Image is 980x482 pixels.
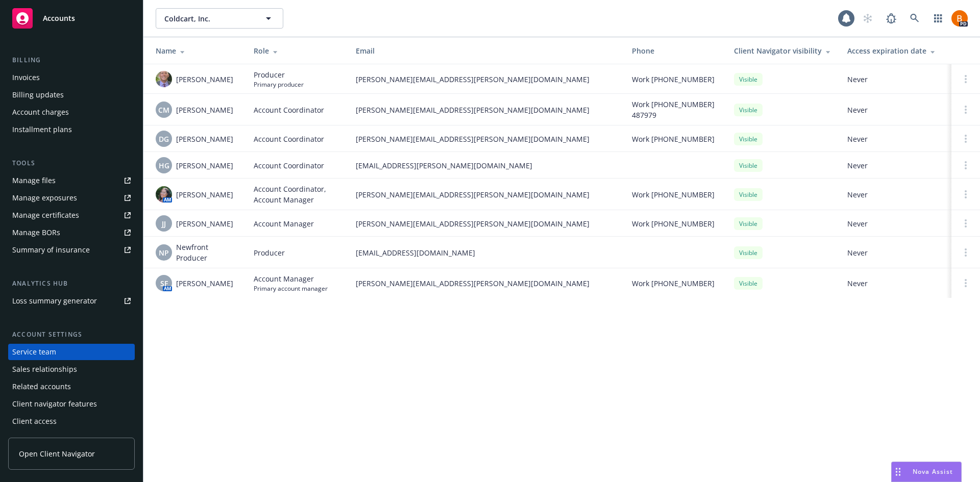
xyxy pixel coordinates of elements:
[8,87,135,103] a: Billing updates
[847,105,943,115] span: Never
[254,184,339,205] span: Account Coordinator, Account Manager
[356,134,616,144] span: [PERSON_NAME][EMAIL_ADDRESS][PERSON_NAME][DOMAIN_NAME]
[8,329,135,340] div: Account settings
[156,186,172,202] img: photo
[176,74,233,85] span: [PERSON_NAME]
[632,278,715,289] span: Work [PHONE_NUMBER]
[8,278,135,289] div: Analytics hub
[156,45,237,56] div: Name
[8,4,135,33] a: Accounts
[254,273,328,284] span: Account Manager
[12,396,97,412] div: Client navigator features
[734,104,763,116] div: Visible
[8,293,135,309] a: Loss summary generator
[632,189,715,200] span: Work [PHONE_NUMBER]
[847,160,943,171] span: Never
[8,69,135,86] a: Invoices
[176,218,233,229] span: [PERSON_NAME]
[904,8,925,29] a: Search
[847,247,943,258] span: Never
[12,344,56,360] div: Service team
[632,45,718,56] div: Phone
[254,160,324,171] span: Account Coordinator
[8,158,135,168] div: Tools
[176,242,237,263] span: Newfront Producer
[254,45,339,56] div: Role
[156,8,283,29] button: Coldcart, Inc.
[632,134,715,144] span: Work [PHONE_NUMBER]
[12,207,79,223] div: Manage certificates
[928,8,948,29] a: Switch app
[176,189,233,200] span: [PERSON_NAME]
[43,14,75,22] span: Accounts
[8,378,135,395] a: Related accounts
[356,218,616,229] span: [PERSON_NAME][EMAIL_ADDRESS][PERSON_NAME][DOMAIN_NAME]
[12,242,90,258] div: Summary of insurance
[857,8,878,29] a: Start snowing
[913,467,953,476] span: Nova Assist
[12,378,71,395] div: Related accounts
[356,247,616,258] span: [EMAIL_ADDRESS][DOMAIN_NAME]
[734,159,763,172] div: Visible
[8,344,135,360] a: Service team
[12,224,60,241] div: Manage BORs
[8,190,135,206] a: Manage exposures
[176,278,233,289] span: [PERSON_NAME]
[8,172,135,189] a: Manage files
[8,242,135,258] a: Summary of insurance
[254,218,314,229] span: Account Manager
[254,247,285,258] span: Producer
[12,121,72,138] div: Installment plans
[356,189,616,200] span: [PERSON_NAME][EMAIL_ADDRESS][PERSON_NAME][DOMAIN_NAME]
[847,278,943,289] span: Never
[176,160,233,171] span: [PERSON_NAME]
[734,73,763,86] div: Visible
[12,293,97,309] div: Loss summary generator
[12,413,57,429] div: Client access
[158,105,169,115] span: CM
[734,277,763,290] div: Visible
[847,74,943,85] span: Never
[159,160,169,171] span: HG
[12,104,69,120] div: Account charges
[734,217,763,230] div: Visible
[8,396,135,412] a: Client navigator features
[8,207,135,223] a: Manage certificates
[891,462,962,482] button: Nova Assist
[164,13,253,24] span: Coldcart, Inc.
[356,105,616,115] span: [PERSON_NAME][EMAIL_ADDRESS][PERSON_NAME][DOMAIN_NAME]
[12,172,56,189] div: Manage files
[356,45,616,56] div: Email
[632,99,718,120] span: Work [PHONE_NUMBER] 487979
[847,189,943,200] span: Never
[356,160,616,171] span: [EMAIL_ADDRESS][PERSON_NAME][DOMAIN_NAME]
[19,448,95,459] span: Open Client Navigator
[254,284,328,293] span: Primary account manager
[892,462,904,481] div: Drag to move
[254,69,304,80] span: Producer
[8,413,135,429] a: Client access
[176,105,233,115] span: [PERSON_NAME]
[8,104,135,120] a: Account charges
[176,134,233,144] span: [PERSON_NAME]
[159,134,169,144] span: DG
[847,218,943,229] span: Never
[159,247,169,258] span: NP
[254,80,304,89] span: Primary producer
[951,10,968,27] img: photo
[734,133,763,145] div: Visible
[632,74,715,85] span: Work [PHONE_NUMBER]
[12,69,40,86] div: Invoices
[632,218,715,229] span: Work [PHONE_NUMBER]
[881,8,901,29] a: Report a Bug
[12,361,77,377] div: Sales relationships
[12,87,64,103] div: Billing updates
[8,55,135,65] div: Billing
[156,71,172,87] img: photo
[356,74,616,85] span: [PERSON_NAME][EMAIL_ADDRESS][PERSON_NAME][DOMAIN_NAME]
[847,134,943,144] span: Never
[734,246,763,259] div: Visible
[12,190,77,206] div: Manage exposures
[8,361,135,377] a: Sales relationships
